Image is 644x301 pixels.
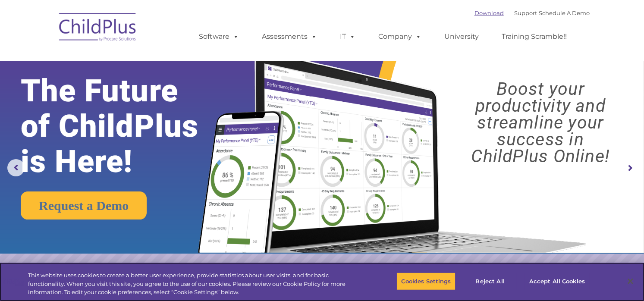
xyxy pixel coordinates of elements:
rs-layer: Boost your productivity and streamline your success in ChildPlus Online! [445,81,636,165]
a: Schedule A Demo [539,9,590,16]
a: Software [190,28,248,45]
rs-layer: The Future of ChildPlus is Here! [21,73,226,179]
a: Training Scramble!! [493,28,575,45]
button: Accept All Cookies [524,272,589,290]
font: | [474,9,590,16]
a: University [436,28,487,45]
a: Company [370,28,430,45]
span: Last name [120,57,146,63]
span: Phone number [120,92,157,99]
button: Close [621,272,640,291]
a: Assessments [253,28,326,45]
div: This website uses cookies to create a better user experience, provide statistics about user visit... [28,271,354,297]
button: Cookies Settings [396,272,456,290]
a: Download [474,9,504,16]
button: Reject All [463,272,517,290]
a: Request a Demo [21,191,147,219]
a: IT [331,28,364,45]
img: ChildPlus by Procare Solutions [55,7,141,50]
a: Support [514,9,537,16]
